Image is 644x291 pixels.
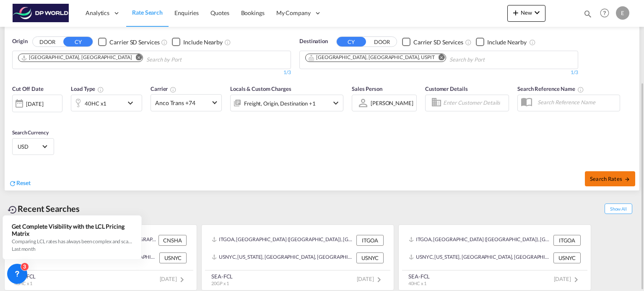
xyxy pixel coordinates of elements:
[125,98,140,108] md-icon: icon-chevron-down
[71,85,104,92] span: Load Type
[356,235,384,246] div: ITGOA
[132,9,163,16] span: Rate Search
[12,37,27,46] span: Origin
[170,86,177,93] md-icon: The selected Trucker/Carrierwill be displayed in the rate results If the rates are from another f...
[616,6,629,20] div: E
[425,85,467,92] span: Customer Details
[211,281,229,286] span: 20GP x 1
[511,9,542,16] span: New
[590,175,630,182] span: Search Rates
[605,203,632,214] span: Show All
[183,38,223,46] div: Include Nearby
[12,69,291,76] div: 1/3
[308,54,435,61] div: Pittsburgh, PA, USPIT
[357,276,384,282] span: [DATE]
[409,235,551,246] div: ITGOA, Genova (Genoa), Italy, Southern Europe, Europe
[413,38,463,46] div: Carrier SD Services
[553,235,581,246] div: ITGOA
[13,4,69,23] img: c08ca190194411f088ed0f3ba295208c.png
[597,6,612,20] span: Help
[465,39,472,46] md-icon: Unchecked: Search for CY (Container Yard) services for all selected carriers.Checked : Search for...
[33,37,62,47] button: DOOR
[398,224,591,291] recent-search-card: ITGOA, [GEOGRAPHIC_DATA] ([GEOGRAPHIC_DATA]), [GEOGRAPHIC_DATA], [GEOGRAPHIC_DATA], [GEOGRAPHIC_D...
[86,9,109,17] span: Analytics
[16,179,31,186] span: Reset
[12,95,62,112] div: [DATE]
[308,54,436,61] div: Press delete to remove this chip.
[211,273,233,280] div: SEA-FCL
[177,275,187,285] md-icon: icon-chevron-right
[624,176,630,182] md-icon: icon-arrow-right
[299,37,328,46] span: Destination
[159,252,187,263] div: USNYC
[21,54,133,61] div: Press delete to remove this chip.
[17,51,229,67] md-chips-wrap: Chips container. Use arrow keys to select chips.
[146,53,226,67] input: Chips input.
[18,143,41,150] span: USD
[224,39,231,46] md-icon: Unchecked: Ignores neighbouring ports when fetching rates.Checked : Includes neighbouring ports w...
[374,275,384,285] md-icon: icon-chevron-right
[63,37,93,46] button: CY
[241,9,265,16] span: Bookings
[597,6,616,21] div: Help
[9,179,31,188] div: icon-refreshReset
[71,95,142,111] div: 40HC x1icon-chevron-down
[12,129,49,136] span: Search Currency
[585,171,635,186] button: Search Ratesicon-arrow-right
[21,54,132,61] div: Shanghai, CNSHA
[577,86,584,93] md-icon: Your search will be saved by the below given name
[161,39,168,46] md-icon: Unchecked: Search for CY (Container Yard) services for all selected carriers.Checked : Search for...
[449,53,529,67] input: Chips input.
[507,5,545,22] button: icon-plus 400-fgNewicon-chevron-down
[151,85,177,92] span: Carrier
[583,9,592,22] div: icon-magnify
[511,8,521,18] md-icon: icon-plus 400-fg
[212,252,354,263] div: USNYC, New York, NY, United States, North America, Americas
[26,100,43,108] div: [DATE]
[12,111,18,122] md-datepicker: Select
[230,95,343,111] div: Freight Origin Destination Factory Stuffingicon-chevron-down
[244,98,316,109] div: Freight Origin Destination Factory Stuffing
[487,38,527,46] div: Include Nearby
[299,69,578,76] div: 1/3
[433,54,446,62] button: Remove
[517,85,584,92] span: Search Reference Name
[85,98,106,109] div: 40HC x1
[352,85,382,92] span: Sales Person
[583,9,592,18] md-icon: icon-magnify
[476,37,527,46] md-checkbox: Checkbox No Ink
[529,39,536,46] md-icon: Unchecked: Ignores neighbouring ports when fetching rates.Checked : Includes neighbouring ports w...
[230,85,291,92] span: Locals & Custom Charges
[201,224,394,291] recent-search-card: ITGOA, [GEOGRAPHIC_DATA] ([GEOGRAPHIC_DATA]), [GEOGRAPHIC_DATA], [GEOGRAPHIC_DATA], [GEOGRAPHIC_D...
[5,25,639,190] div: OriginDOOR CY Checkbox No InkUnchecked: Search for CY (Container Yard) services for all selected ...
[402,37,463,46] md-checkbox: Checkbox No Ink
[443,97,506,109] input: Enter Customer Details
[12,85,44,92] span: Cut Off Date
[98,37,159,46] md-checkbox: Checkbox No Ink
[276,9,311,17] span: My Company
[367,37,397,47] button: DOOR
[408,281,426,286] span: 40HC x 1
[532,8,542,18] md-icon: icon-chevron-down
[155,99,210,107] span: Anco Trans +74
[109,38,159,46] div: Carrier SD Services
[554,276,581,282] span: [DATE]
[337,37,366,46] button: CY
[553,252,581,263] div: USNYC
[14,281,32,286] span: 40HC x 1
[9,180,16,187] md-icon: icon-refresh
[210,9,229,16] span: Quotes
[370,97,414,109] md-select: Sales Person: Eli Dolgansky
[212,235,354,246] div: ITGOA, Genova (Genoa), Italy, Southern Europe, Europe
[17,140,49,152] md-select: Select Currency: $ USDUnited States Dollar
[174,9,199,16] span: Enquiries
[8,205,18,215] md-icon: icon-backup-restore
[356,252,384,263] div: USNYC
[571,275,581,285] md-icon: icon-chevron-right
[408,273,430,280] div: SEA-FCL
[158,235,187,246] div: CNSHA
[409,252,551,263] div: USNYC, New York, NY, United States, North America, Americas
[172,37,223,46] md-checkbox: Checkbox No Ink
[331,98,341,108] md-icon: icon-chevron-down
